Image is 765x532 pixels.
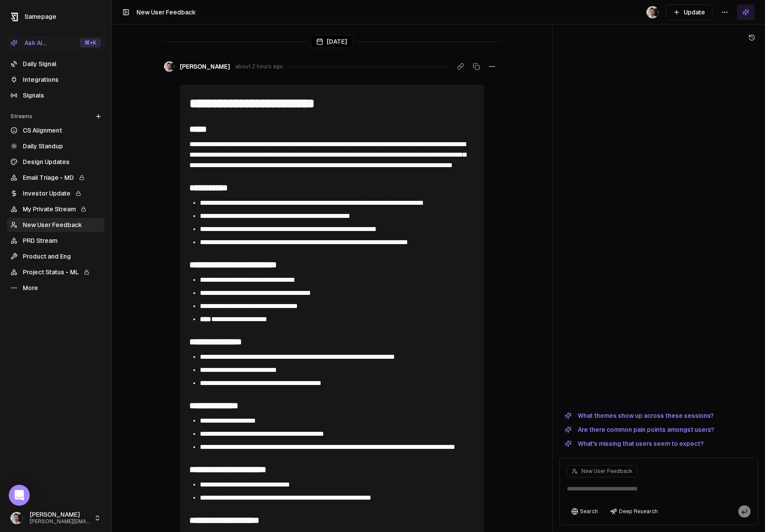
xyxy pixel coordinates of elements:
div: Streams [7,109,105,123]
a: Integrations [7,73,105,87]
img: _image [10,512,23,524]
a: Daily Standup [7,139,105,153]
img: _image [646,6,659,18]
a: Investor Update [7,186,105,200]
div: Ask AI... [10,38,46,47]
div: Open Intercom Messenger [9,485,30,506]
button: Update [666,4,713,20]
img: _image [164,61,175,72]
a: Design Updates [7,155,105,169]
a: My Private Stream [7,202,105,216]
span: Samepage [24,13,56,20]
span: [PERSON_NAME][EMAIL_ADDRESS] [30,518,91,525]
div: ⌘ +K [80,38,101,48]
button: Search [567,505,602,518]
a: Product and Eng [7,249,105,263]
span: [PERSON_NAME] [180,62,230,71]
span: New User Feedback [581,468,632,475]
button: What themes show up across these sessions? [559,410,719,421]
span: about 2 hours ago [235,63,283,70]
a: Daily Signal [7,57,105,71]
a: Project Status - ML [7,265,105,279]
a: Email Triage - MD [7,171,105,185]
a: New User Feedback [7,218,105,232]
button: Ask AI...⌘+K [7,36,105,50]
span: New User Feedback [136,9,196,16]
span: [PERSON_NAME] [30,511,91,519]
button: Are there common pain points amongst users? [559,424,720,435]
a: More [7,281,105,295]
button: What's missing that users seem to expect? [559,438,709,449]
div: [DATE] [311,35,353,48]
a: PRD Stream [7,234,105,248]
button: [PERSON_NAME][PERSON_NAME][EMAIL_ADDRESS] [7,507,105,528]
a: Signals [7,88,105,102]
button: Deep Research [606,505,662,518]
a: CS Alignment [7,123,105,137]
